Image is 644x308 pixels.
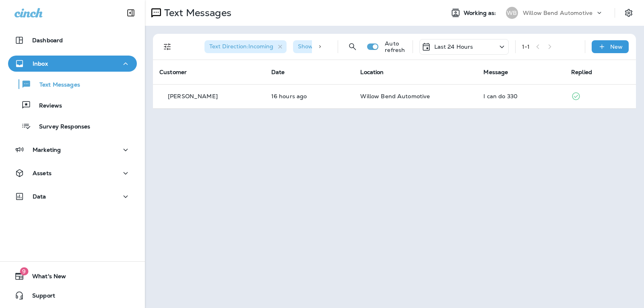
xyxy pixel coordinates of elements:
[33,193,46,200] p: Data
[345,39,361,55] button: Search Messages
[271,93,348,99] p: Oct 1, 2025 05:59 PM
[610,43,623,50] p: New
[33,170,52,176] p: Assets
[506,7,518,19] div: WB
[360,68,384,76] span: Location
[161,7,231,19] p: Text Messages
[464,10,498,17] span: Working as:
[159,68,187,76] span: Customer
[483,93,558,99] div: I can do 330
[8,188,137,205] button: Data
[571,68,592,76] span: Replied
[24,273,66,283] span: What's New
[32,37,63,43] p: Dashboard
[33,147,61,153] p: Marketing
[31,102,62,110] p: Reviews
[522,43,530,50] div: 1 - 1
[271,68,285,76] span: Date
[120,5,142,21] button: Collapse Sidebar
[159,39,175,55] button: Filters
[8,56,137,72] button: Inbox
[385,40,406,53] p: Auto refresh
[168,93,218,99] p: [PERSON_NAME]
[8,142,137,158] button: Marketing
[621,6,636,20] button: Settings
[8,287,137,304] button: Support
[8,32,137,48] button: Dashboard
[8,76,137,93] button: Text Messages
[31,81,80,89] p: Text Messages
[24,292,55,302] span: Support
[209,43,273,50] span: Text Direction : Incoming
[8,165,137,181] button: Assets
[523,10,592,16] p: Willow Bend Automotive
[8,118,137,134] button: Survey Responses
[483,68,508,76] span: Message
[434,43,473,50] p: Last 24 Hours
[33,60,48,67] p: Inbox
[8,97,137,114] button: Reviews
[204,40,287,53] div: Text Direction:Incoming
[8,268,137,284] button: 9What's New
[20,267,28,275] span: 9
[31,123,90,131] p: Survey Responses
[293,40,408,53] div: Show Start/Stop/Unsubscribe:true
[298,43,395,50] span: Show Start/Stop/Unsubscribe : true
[360,93,430,100] span: Willow Bend Automotive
